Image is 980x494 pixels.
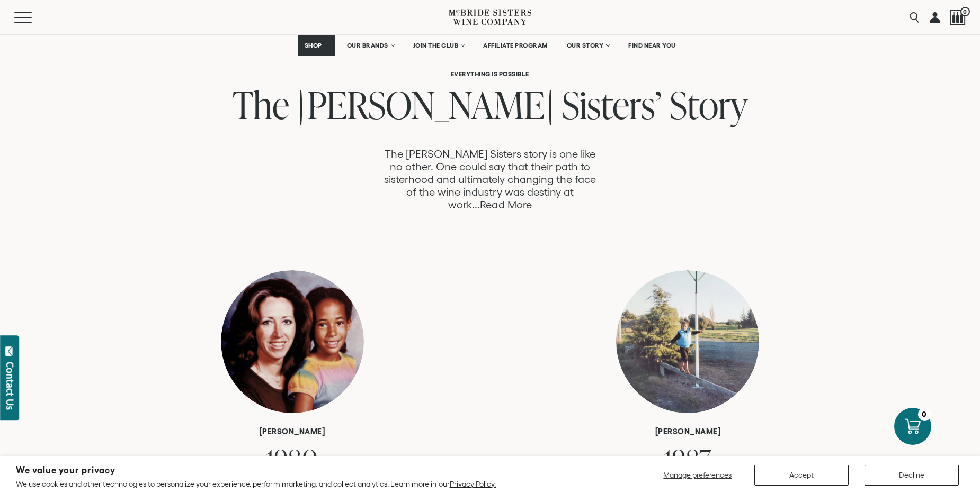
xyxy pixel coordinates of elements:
[213,427,372,436] h6: [PERSON_NAME]
[14,12,52,23] button: Mobile Menu Trigger
[305,42,323,49] span: SHOP
[670,79,747,130] span: Story
[483,42,548,49] span: AFFILIATE PROGRAM
[297,79,554,130] span: [PERSON_NAME]
[560,35,617,56] a: OUR STORY
[144,70,836,77] h6: Everything is Possible
[16,479,496,489] p: We use cookies and other technologies to personalize your experience, perform marketing, and coll...
[480,199,531,211] a: Read More
[476,35,555,56] a: AFFILIATE PROGRAM
[450,480,496,488] a: Privacy Policy.
[406,35,471,56] a: JOIN THE CLUB
[347,42,388,49] span: OUR BRANDS
[918,408,931,421] div: 0
[865,465,959,486] button: Decline
[621,35,683,56] a: FIND NEAR YOU
[380,148,600,211] p: The [PERSON_NAME] Sisters story is one like no other. One could say that their path to sisterhood...
[754,465,849,486] button: Accept
[413,42,459,49] span: JOIN THE CLUB
[5,362,15,410] div: Contact Us
[663,471,732,479] span: Manage preferences
[16,466,496,475] h2: We value your privacy
[657,465,738,486] button: Manage preferences
[298,35,335,56] a: SHOP
[266,441,318,477] span: 1980
[960,7,970,16] span: 0
[562,79,662,130] span: Sisters’
[233,79,289,130] span: The
[628,42,676,49] span: FIND NEAR YOU
[567,42,604,49] span: OUR STORY
[664,441,711,477] span: 1987
[608,427,767,436] h6: [PERSON_NAME]
[340,35,401,56] a: OUR BRANDS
